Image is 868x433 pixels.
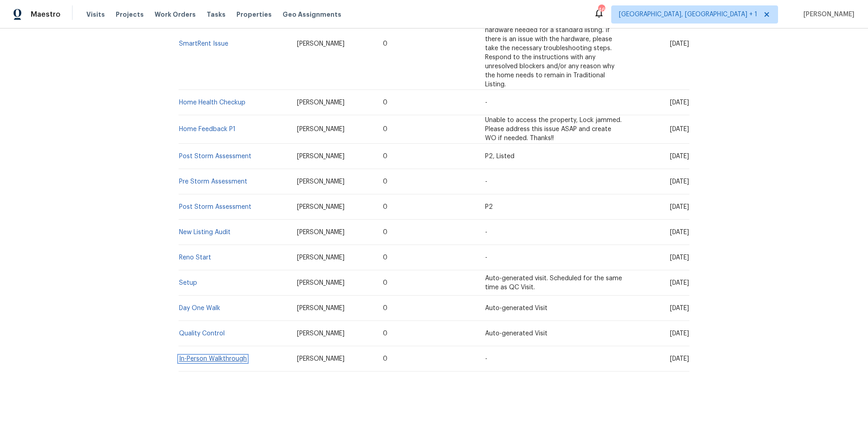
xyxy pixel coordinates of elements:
[179,356,247,362] a: In-Person Walkthrough
[485,153,514,160] span: P2, Listed
[297,153,344,160] span: [PERSON_NAME]
[179,254,211,261] a: Reno Start
[236,10,272,19] span: Properties
[297,204,344,210] span: [PERSON_NAME]
[383,229,387,235] span: 0
[800,10,854,19] span: [PERSON_NAME]
[179,330,225,337] a: Quality Control
[485,275,622,291] span: Auto-generated visit. Scheduled for the same time as QC Visit.
[670,179,689,185] span: [DATE]
[670,305,689,311] span: [DATE]
[179,126,236,132] a: Home Feedback P1
[179,204,251,210] a: Post Storm Assessment
[485,254,487,261] span: -
[619,10,757,19] span: [GEOGRAPHIC_DATA], [GEOGRAPHIC_DATA] + 1
[297,280,344,286] span: [PERSON_NAME]
[116,10,144,19] span: Projects
[155,10,196,19] span: Work Orders
[485,305,547,311] span: Auto-generated Visit
[297,254,344,261] span: [PERSON_NAME]
[297,330,344,337] span: [PERSON_NAME]
[179,280,197,286] a: Setup
[670,229,689,235] span: [DATE]
[179,229,231,235] a: New Listing Audit
[297,356,344,362] span: [PERSON_NAME]
[207,11,226,18] span: Tasks
[383,179,387,185] span: 0
[670,153,689,160] span: [DATE]
[383,254,387,261] span: 0
[485,356,487,362] span: -
[485,229,487,235] span: -
[297,41,344,47] span: [PERSON_NAME]
[670,254,689,261] span: [DATE]
[670,330,689,337] span: [DATE]
[383,204,387,210] span: 0
[31,10,61,19] span: Maestro
[485,99,487,106] span: -
[383,41,387,47] span: 0
[179,41,228,47] a: SmartRent Issue
[297,305,344,311] span: [PERSON_NAME]
[297,229,344,235] span: [PERSON_NAME]
[297,179,344,185] span: [PERSON_NAME]
[383,305,387,311] span: 0
[670,280,689,286] span: [DATE]
[383,126,387,132] span: 0
[179,99,245,106] a: Home Health Checkup
[179,305,220,311] a: Day One Walk
[383,153,387,160] span: 0
[670,356,689,362] span: [DATE]
[383,330,387,337] span: 0
[383,99,387,106] span: 0
[297,126,344,132] span: [PERSON_NAME]
[670,99,689,106] span: [DATE]
[383,356,387,362] span: 0
[485,179,487,185] span: -
[670,41,689,47] span: [DATE]
[598,5,604,14] div: 46
[670,126,689,132] span: [DATE]
[485,117,622,141] span: Unable to access the property, Lock jammed. Please address this issue ASAP and create WO if neede...
[283,10,341,19] span: Geo Assignments
[86,10,105,19] span: Visits
[297,99,344,106] span: [PERSON_NAME]
[179,153,251,160] a: Post Storm Assessment
[485,330,547,337] span: Auto-generated Visit
[179,179,247,185] a: Pre Storm Assessment
[383,280,387,286] span: 0
[485,204,493,210] span: P2
[670,204,689,210] span: [DATE]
